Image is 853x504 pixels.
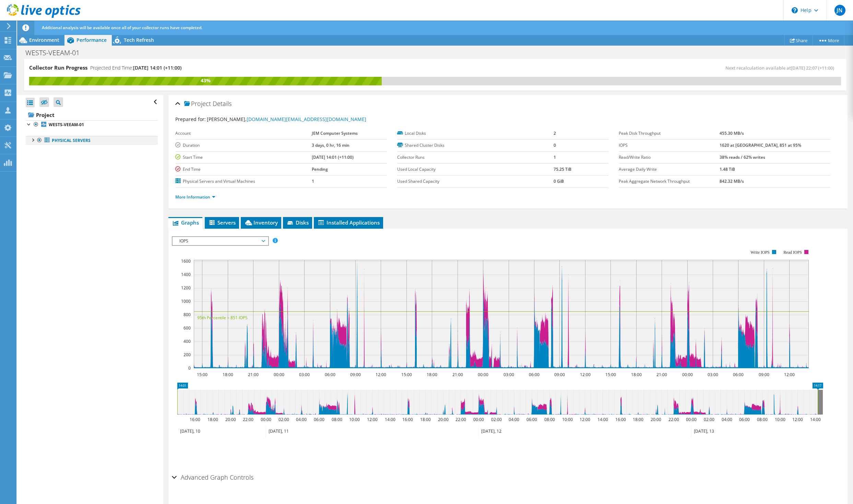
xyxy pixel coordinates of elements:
[244,219,278,226] span: Inventory
[619,166,720,173] label: Average Daily Write
[720,154,765,160] b: 38% reads / 62% writes
[181,258,191,264] text: 1600
[26,120,158,129] a: WESTS-VEEAM-01
[314,417,324,422] text: 06:00
[208,417,218,422] text: 18:00
[184,100,211,107] span: Project
[225,417,236,422] text: 20:00
[733,372,744,377] text: 06:00
[619,130,720,137] label: Peak Disk Throughput
[183,338,191,344] text: 400
[385,417,395,422] text: 14:00
[455,417,466,422] text: 22:00
[175,130,311,137] label: Account
[554,130,556,136] b: 2
[438,417,449,422] text: 20:00
[791,65,834,71] span: [DATE] 22:07 (+11:00)
[208,219,236,226] span: Servers
[720,142,801,148] b: 1620 at [GEOGRAPHIC_DATA], 851 at 95%
[656,372,667,377] text: 21:00
[651,417,661,422] text: 20:00
[668,417,679,422] text: 22:00
[554,154,556,160] b: 1
[427,372,437,377] text: 18:00
[325,372,335,377] text: 06:00
[509,417,519,422] text: 04:00
[792,7,798,13] svg: \n
[397,178,554,185] label: Used Shared Capacity
[172,470,253,484] h2: Advanced Graph Controls
[22,49,90,57] h1: WESTS-VEEAM-01
[751,250,770,255] text: Write IOPS
[784,35,813,46] a: Share
[181,298,191,304] text: 1000
[175,154,311,161] label: Start Time
[478,372,488,377] text: 00:00
[181,285,191,291] text: 1200
[312,130,358,136] b: JEM Computer Systems
[792,417,803,422] text: 12:00
[397,130,554,137] label: Local Disks
[597,417,608,422] text: 14:00
[172,219,199,226] span: Graphs
[175,194,215,200] a: More Information
[554,142,556,148] b: 0
[397,154,554,161] label: Collector Runs
[452,372,463,377] text: 21:00
[349,417,360,422] text: 10:00
[279,417,289,422] text: 02:00
[722,417,732,422] text: 04:00
[312,166,328,172] b: Pending
[175,178,311,185] label: Physical Servers and Virtual Machines
[725,65,838,71] span: Next recalculation available at
[312,154,354,160] b: [DATE] 14:01 (+11:00)
[757,417,768,422] text: 08:00
[402,417,413,422] text: 16:00
[397,142,554,149] label: Shared Cluster Disks
[183,352,191,358] text: 200
[188,365,191,371] text: 0
[686,417,697,422] text: 00:00
[544,417,555,422] text: 08:00
[813,35,844,46] a: More
[554,372,565,377] text: 09:00
[274,372,284,377] text: 00:00
[580,372,591,377] text: 12:00
[619,142,720,149] label: IOPS
[619,154,720,161] label: Read/Write Ratio
[29,77,382,84] div: 43%
[401,372,412,377] text: 15:00
[133,64,181,71] span: [DATE] 14:01 (+11:00)
[376,372,386,377] text: 12:00
[124,37,154,43] span: Tech Refresh
[197,372,208,377] text: 15:00
[720,166,735,172] b: 1.48 TiB
[503,372,514,377] text: 03:00
[296,417,307,422] text: 04:00
[223,372,233,377] text: 18:00
[29,37,59,43] span: Environment
[175,166,311,173] label: End Time
[317,219,380,226] span: Installed Applications
[49,122,84,128] b: WESTS-VEEAM-01
[473,417,484,422] text: 00:00
[810,417,821,422] text: 14:00
[834,5,845,16] span: JN
[175,142,311,149] label: Duration
[562,417,573,422] text: 10:00
[175,116,206,122] label: Prepared for:
[312,142,350,148] b: 3 days, 0 hr, 16 min
[605,372,616,377] text: 15:00
[248,372,259,377] text: 21:00
[181,272,191,277] text: 1400
[76,37,107,43] span: Performance
[261,417,271,422] text: 00:00
[312,178,314,184] b: 1
[580,417,590,422] text: 12:00
[197,315,248,321] text: 95th Percentile = 851 IOPS
[26,109,158,120] a: Project
[26,136,158,145] a: Physical Servers
[243,417,253,422] text: 22:00
[420,417,431,422] text: 18:00
[183,325,191,331] text: 600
